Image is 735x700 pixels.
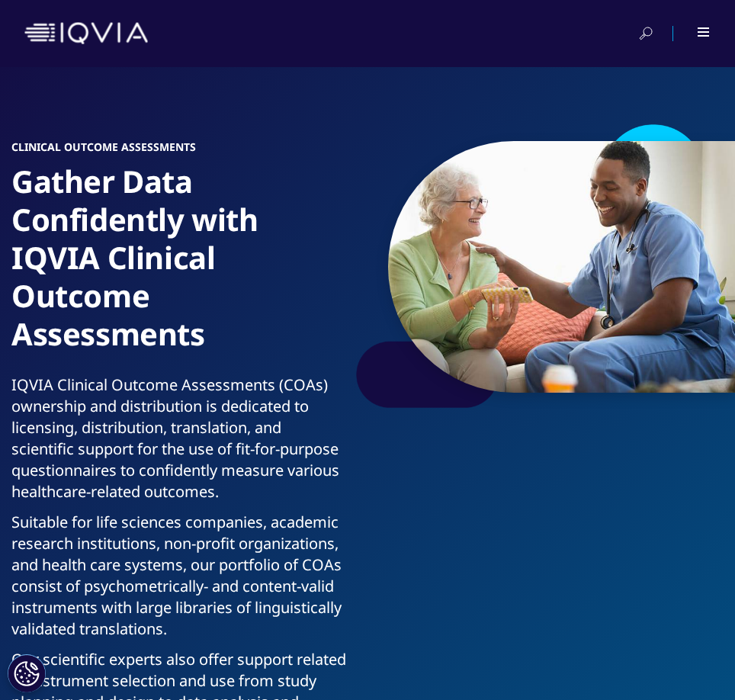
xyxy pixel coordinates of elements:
[11,141,346,162] h6: Clinical Outcome Assessments
[11,374,346,512] p: IQVIA Clinical Outcome Assessments (COAs) ownership and distribution is dedicated to licensing, d...
[8,654,46,692] button: Cookies Settings
[11,162,346,374] h1: Gather Data Confidently with IQVIA Clinical Outcome
[11,512,346,649] p: Suitable for life sciences companies, academic research institutions, non-profit organizations, a...
[388,141,735,393] img: 260_nurse-and-patient-using-cell-phone.jpg
[24,22,148,44] img: IQVIA Healthcare Information Technology and Pharma Clinical Research Company
[11,315,346,353] div: Assessments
